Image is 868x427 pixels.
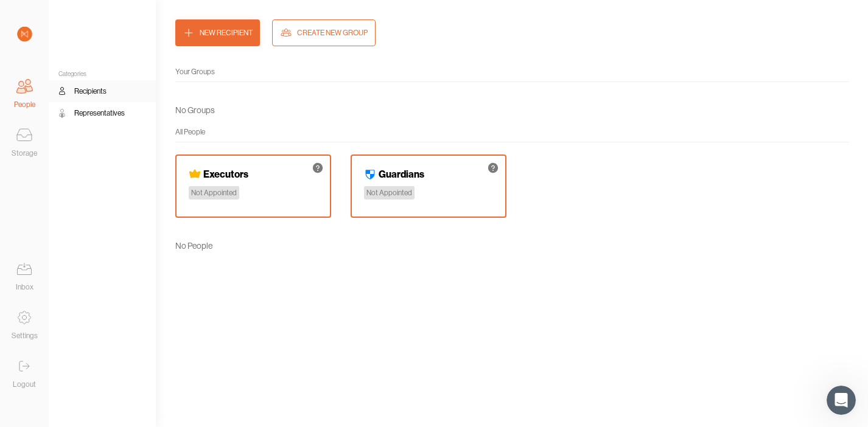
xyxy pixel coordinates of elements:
[49,80,156,102] a: Recipients
[175,102,215,119] div: No Groups
[49,71,156,78] div: Categories
[364,186,415,200] div: Not Appointed
[13,378,36,391] div: Logout
[74,85,107,97] div: Recipients
[827,386,856,415] iframe: Intercom live chat
[74,107,125,119] div: Representatives
[175,19,260,46] button: New Recipient
[16,281,33,293] div: Inbox
[189,186,239,200] div: Not Appointed
[175,66,849,78] div: Your Groups
[379,168,424,180] h4: Guardians
[272,19,376,46] button: Create New Group
[12,330,38,342] div: Settings
[175,237,212,254] div: No People
[297,27,368,39] div: Create New Group
[14,99,35,111] div: People
[49,102,156,124] a: Representatives
[200,27,253,39] div: New Recipient
[203,168,248,180] h4: Executors
[12,147,37,159] div: Storage
[175,126,849,138] div: All People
